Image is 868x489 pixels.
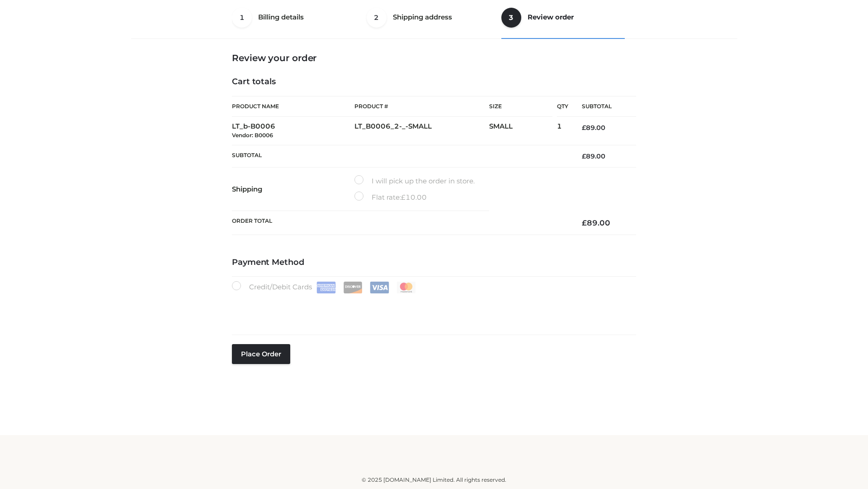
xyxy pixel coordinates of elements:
th: Product # [354,96,489,117]
img: Amex [316,282,336,293]
h4: Cart totals [232,77,636,87]
img: Mastercard [396,282,416,293]
label: Credit/Debit Cards [232,281,417,293]
th: Order Total [232,211,568,235]
bdi: 89.00 [582,218,610,227]
small: Vendor: B0006 [232,132,273,139]
td: LT_b-B0006 [232,117,354,145]
th: Shipping [232,168,354,211]
h3: Review your order [232,53,636,63]
th: Subtotal [568,96,636,117]
th: Subtotal [232,145,568,167]
th: Product Name [232,96,354,117]
bdi: 89.00 [582,124,605,132]
button: Place order [232,344,290,364]
label: I will pick up the order in store. [354,175,475,187]
bdi: 10.00 [401,193,427,201]
th: Size [489,96,552,117]
img: Visa [370,282,389,293]
iframe: Secure payment input frame [230,292,634,325]
td: SMALL [489,117,557,145]
bdi: 89.00 [582,152,605,160]
div: © 2025 [DOMAIN_NAME] Limited. All rights reserved. [134,475,734,484]
img: Discover [343,282,363,293]
td: LT_B0006_2-_-SMALL [354,117,489,145]
td: 1 [557,117,568,145]
span: £ [582,124,586,132]
th: Qty [557,96,568,117]
h4: Payment Method [232,258,636,268]
label: Flat rate: [354,192,427,203]
span: £ [582,218,587,227]
span: £ [582,152,586,160]
span: £ [401,193,406,201]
